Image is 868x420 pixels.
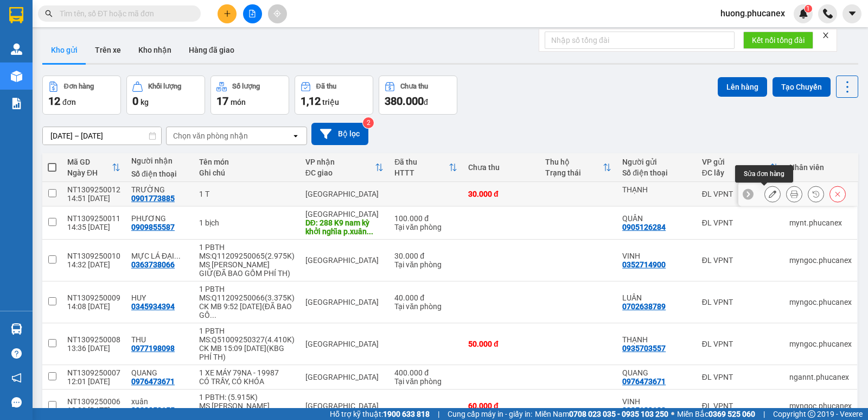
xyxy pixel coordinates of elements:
span: đ [424,98,428,106]
div: NT1309250011 [67,214,120,223]
b: [DOMAIN_NAME] [91,41,149,50]
div: Trạng thái [545,168,603,177]
div: 14:35 [DATE] [67,223,120,231]
div: DĐ: 288 K9 nam kỳ khởi nghĩa p.xuân hòa [305,218,384,236]
div: 30.000 đ [468,190,534,198]
input: Nhập số tổng đài [545,32,735,49]
span: close [822,32,829,39]
span: Cung cấp máy in - giấy in: [448,408,532,420]
sup: 1 [805,5,812,12]
button: Kết nối tổng đài [743,32,813,49]
div: Số điện thoại [131,170,188,178]
div: myngoc.phucanex [789,402,852,410]
span: 1,12 [301,95,321,108]
div: ĐL VPNT [702,298,778,306]
button: Kho gửi [42,37,86,63]
div: 14:32 [DATE] [67,260,120,269]
div: THU [131,335,188,344]
div: MS PHƯƠNG GIỮ(KBG PHÍ TH) [199,402,295,419]
div: 1 PBTH MS:Q11209250066(3.375K) [199,285,295,302]
th: Toggle SortBy [62,153,126,182]
span: caret-down [847,9,857,18]
div: HTTT [394,168,449,177]
span: đơn [62,98,76,106]
img: logo.jpg [14,14,68,68]
img: icon-new-feature [799,9,808,18]
span: copyright [808,410,815,418]
div: NT1309250008 [67,335,120,344]
span: | [438,408,439,420]
div: 14:51 [DATE] [67,194,120,203]
img: warehouse-icon [11,323,22,335]
div: QUANG [622,368,691,377]
div: 12:01 [DATE] [67,377,120,386]
div: mynt.phucanex [789,218,852,227]
div: Chưa thu [468,163,534,172]
div: 0901773885 [131,194,175,203]
div: [GEOGRAPHIC_DATA] [305,210,384,218]
div: ĐL VPNT [702,256,778,265]
img: solution-icon [11,98,22,109]
div: VINH [622,397,691,406]
span: triệu [322,98,339,106]
div: Mã GD [67,158,112,166]
div: 100.000 đ [394,214,457,223]
span: plus [224,10,231,17]
span: Hỗ trợ kỹ thuật: [330,408,430,420]
span: 17 [216,95,228,108]
button: plus [218,4,237,23]
div: 0345934394 [131,302,175,311]
div: Số điện thoại [622,168,691,177]
span: message [11,397,22,408]
th: Toggle SortBy [540,153,617,182]
div: 0976473671 [131,377,175,386]
div: 1 PBTH MS:Q11209250065(2.975K) [199,243,295,260]
button: Tạo Chuyến [773,77,831,97]
div: NT1309250006 [67,397,120,406]
button: Hàng đã giao [180,37,243,63]
div: Sửa đơn hàng [735,165,793,183]
span: ... [367,227,373,236]
div: 0935189188 [622,406,666,415]
div: Thu hộ [545,158,603,166]
div: 0909855587 [131,223,175,231]
div: 1 T [199,190,295,198]
input: Tìm tên, số ĐT hoặc mã đơn [60,8,188,20]
div: Tên món [199,158,295,166]
div: 12:00 [DATE] [67,406,120,415]
img: logo-vxr [9,7,23,23]
div: ĐC giao [305,168,375,177]
div: 0352714900 [622,260,666,269]
div: Khối lượng [148,83,181,90]
span: huong.phucanex [712,7,794,20]
span: search [45,10,53,17]
span: | [763,408,765,420]
span: Miền Nam [535,408,668,420]
div: 0935703557 [622,344,666,353]
div: QUANG [131,368,188,377]
img: warehouse-icon [11,71,22,82]
div: Đã thu [394,158,449,166]
div: [GEOGRAPHIC_DATA] [305,373,384,381]
span: ... [174,252,181,260]
div: CK MB 9:52 13/09/2025(ĐÃ BAO GỒM PHÍ TH) [199,302,295,319]
div: ngannt.phucanex [789,373,852,381]
div: 1 PBTH: (5.915K) [199,393,295,402]
span: question-circle [11,348,22,359]
span: Kết nối tổng đài [752,34,805,46]
div: PHƯƠNG [131,214,188,223]
div: Tại văn phòng [394,302,457,311]
input: Select a date range. [43,127,161,145]
div: Chọn văn phòng nhận [173,130,248,141]
button: caret-down [843,4,861,23]
b: Gửi khách hàng [67,16,107,67]
div: myngoc.phucanex [789,298,852,306]
strong: 0369 525 060 [709,410,755,418]
div: Người gửi [622,158,691,166]
div: Ghi chú [199,168,295,177]
span: aim [273,10,281,17]
svg: open [291,131,300,140]
div: 40.000 đ [394,293,457,302]
div: xuân [131,397,188,406]
button: Kho nhận [130,37,180,63]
